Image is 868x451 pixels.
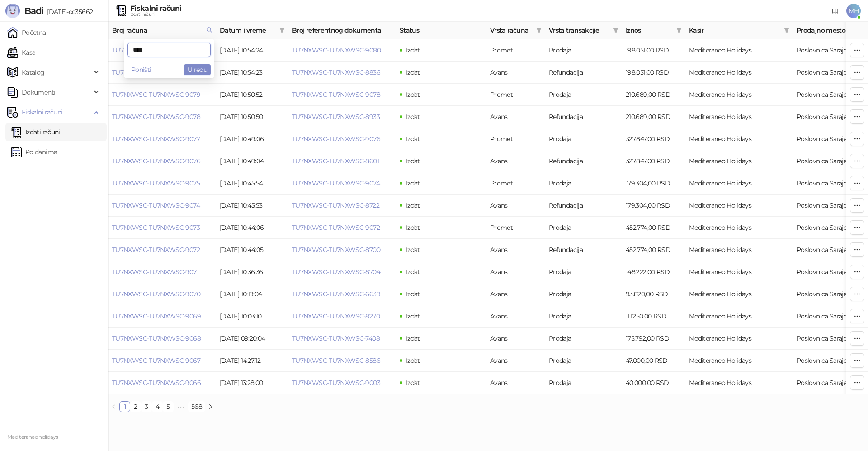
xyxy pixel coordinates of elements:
a: TU7NXWSC-TU7NXWSC-7408 [292,334,380,342]
td: Mediteraneo Holidays [685,217,793,239]
a: 5 [163,402,173,412]
td: Mediteraneo Holidays [685,328,793,350]
a: Početna [7,24,46,42]
td: [DATE] 10:49:06 [216,128,288,150]
span: Fiskalni računi [22,103,62,121]
td: TU7NXWSC-TU7NXWSC-9071 [108,261,216,283]
span: filter [784,28,789,33]
td: TU7NXWSC-TU7NXWSC-9079 [108,84,216,106]
td: Prodaja [545,39,622,62]
span: Izdat [406,157,420,165]
td: TU7NXWSC-TU7NXWSC-9072 [108,239,216,261]
td: 327.847,00 RSD [622,150,685,172]
th: Vrsta transakcije [545,22,622,39]
td: Prodaja [545,172,622,195]
td: Promet [486,172,545,195]
a: TU7NXWSC-TU7NXWSC-9076 [112,157,200,165]
td: TU7NXWSC-TU7NXWSC-9068 [108,328,216,350]
td: Refundacija [545,239,622,261]
a: TU7NXWSC-TU7NXWSC-9078 [292,90,380,99]
span: Broj računa [112,25,203,35]
td: 210.689,00 RSD [622,84,685,106]
a: TU7NXWSC-TU7NXWSC-9066 [112,379,201,387]
a: TU7NXWSC-TU7NXWSC-9070 [112,290,200,298]
span: left [111,404,117,409]
li: 5 [163,401,174,412]
li: Sledećih 5 Strana [174,401,188,412]
span: filter [536,28,542,33]
li: 1 [119,401,130,412]
span: ••• [174,401,188,412]
td: Prodaja [545,128,622,150]
td: TU7NXWSC-TU7NXWSC-9074 [108,195,216,217]
a: TU7NXWSC-TU7NXWSC-9075 [112,179,200,187]
td: [DATE] 10:44:06 [216,217,288,239]
td: TU7NXWSC-TU7NXWSC-9076 [108,150,216,172]
button: left [108,401,119,412]
td: [DATE] 10:03:10 [216,305,288,328]
td: Refundacija [545,150,622,172]
td: Avans [486,350,545,372]
td: 175.792,00 RSD [622,328,685,350]
div: Fiskalni računi [130,5,181,12]
td: Promet [486,217,545,239]
span: filter [676,28,682,33]
span: MH [846,4,861,18]
td: 452.774,00 RSD [622,217,685,239]
td: Mediteraneo Holidays [685,128,793,150]
td: Mediteraneo Holidays [685,372,793,394]
a: TU7NXWSC-TU7NXWSC-9072 [292,223,380,232]
a: TU7NXWSC-TU7NXWSC-8586 [292,356,380,365]
button: Poništi [127,64,155,75]
td: [DATE] 10:45:54 [216,172,288,195]
a: TU7NXWSC-TU7NXWSC-9077 [112,135,200,143]
span: filter [675,24,684,37]
a: TU7NXWSC-TU7NXWSC-9073 [112,223,200,232]
td: Avans [486,195,545,217]
a: 1 [120,402,130,412]
td: Promet [486,39,545,62]
td: Prodaja [545,305,622,328]
td: Mediteraneo Holidays [685,172,793,195]
td: Refundacija [545,106,622,128]
td: [DATE] 10:36:36 [216,261,288,283]
td: 111.250,00 RSD [622,305,685,328]
a: TU7NXWSC-TU7NXWSC-8836 [292,68,380,76]
td: Prodaja [545,350,622,372]
th: Kasir [685,22,793,39]
td: [DATE] 10:54:24 [216,39,288,62]
td: Avans [486,62,545,84]
td: Mediteraneo Holidays [685,283,793,305]
td: TU7NXWSC-TU7NXWSC-9077 [108,128,216,150]
th: Status [396,22,486,39]
td: [DATE] 13:28:00 [216,372,288,394]
td: Avans [486,261,545,283]
a: 3 [142,402,151,412]
td: Avans [486,239,545,261]
th: Vrsta računa [486,22,545,39]
td: TU7NXWSC-TU7NXWSC-9070 [108,283,216,305]
a: TU7NXWSC-TU7NXWSC-8700 [292,246,380,254]
span: Izdat [406,135,420,143]
a: TU7NXWSC-TU7NXWSC-8704 [292,268,380,276]
td: 198.051,00 RSD [622,62,685,84]
a: TU7NXWSC-TU7NXWSC-9072 [112,246,200,254]
td: [DATE] 14:27:12 [216,350,288,372]
td: 210.689,00 RSD [622,106,685,128]
td: Avans [486,305,545,328]
td: Mediteraneo Holidays [685,84,793,106]
td: Mediteraneo Holidays [685,195,793,217]
a: Po danima [11,143,57,161]
a: TU7NXWSC-TU7NXWSC-9074 [292,179,380,187]
a: TU7NXWSC-TU7NXWSC-9067 [112,356,200,365]
span: Izdat [406,379,420,387]
li: 2 [130,401,141,412]
span: Izdat [406,68,420,76]
th: Broj računa [108,22,216,39]
td: Avans [486,106,545,128]
span: filter [534,24,543,37]
a: TU7NXWSC-TU7NXWSC-9068 [112,334,201,342]
th: Broj referentnog dokumenta [288,22,396,39]
td: Mediteraneo Holidays [685,39,793,62]
td: [DATE] 09:20:04 [216,328,288,350]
